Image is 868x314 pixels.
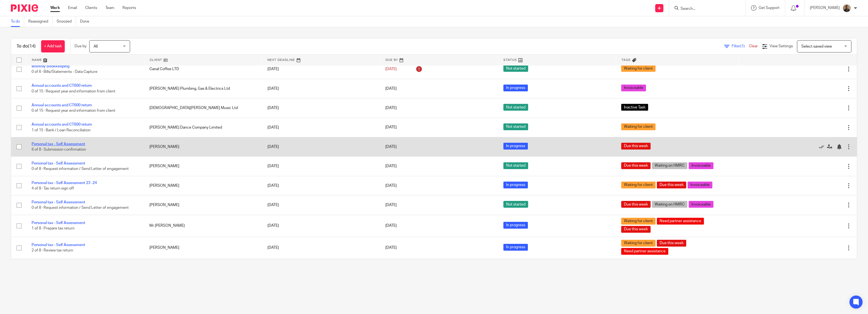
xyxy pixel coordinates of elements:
span: [DATE] [385,67,397,71]
span: 0 of 8 · Request information / Send Letter of engagement [32,167,129,171]
span: Need partner assistance [657,218,704,225]
span: Waiting for client [621,123,655,130]
a: Clients [85,5,97,11]
td: [DATE] [262,157,380,176]
span: In progress [503,143,528,150]
p: [PERSON_NAME] [810,5,840,11]
span: In progress [503,244,528,251]
span: Due this week [657,240,686,247]
td: [DATE] [262,215,380,237]
span: 0 of 6 · Bills/Statements - Data Capture [32,70,97,74]
span: In progress [503,182,528,188]
a: Personal tax - Self Assessment 23 -24 [32,181,97,185]
a: Mark as done [819,144,827,150]
a: Snoozed [57,16,76,27]
td: [DATE] [262,60,380,79]
span: Not started [503,162,528,169]
span: Invoiceable [689,162,713,169]
a: Personal tax - Self Assessment [32,243,85,247]
td: [PERSON_NAME] [144,237,262,259]
a: Annual accounts and CT600 return [32,84,92,88]
td: [DATE] [262,195,380,215]
a: Personal tax - Self Assessment [32,221,85,225]
span: Invoiceable [621,85,646,91]
span: Waiting for client [621,240,655,247]
span: Inactive Task [621,104,648,111]
span: 1 of 15 · Bank / Loan Reconciliation [32,128,91,132]
span: Waiting for client [621,182,655,188]
a: Done [80,16,93,27]
span: Invoiceable [689,201,713,208]
span: [DATE] [385,87,397,91]
span: In progress [503,85,528,91]
span: 0 of 15 · Request year end information from client [32,89,115,93]
td: [DATE] [262,118,380,137]
span: 6 of 8 · Submission confirmation [32,148,86,151]
td: Canal Coffee LTD [144,60,262,79]
span: (1) [740,44,745,48]
span: Not started [503,201,528,208]
span: Waiting on HMRC [652,162,687,169]
a: Email [68,5,77,11]
span: Waiting for client [621,65,655,72]
span: [DATE] [385,145,397,149]
span: 4 of 8 · Tax return sign off [32,186,74,190]
a: Reports [122,5,136,11]
p: Due by [75,43,87,49]
td: Mr [PERSON_NAME] [144,215,262,237]
span: Due this week [621,201,651,208]
td: [DATE] [262,176,380,195]
span: Tags [621,58,631,61]
span: Due this week [621,226,651,233]
td: [PERSON_NAME] [144,137,262,156]
td: [DATE] [262,237,380,259]
td: [PERSON_NAME] [144,157,262,176]
td: [DATE] [262,137,380,156]
span: View Settings [769,44,793,48]
img: Pixie [11,4,38,12]
span: (14) [28,44,36,48]
a: Personal tax - Self Assessment [32,142,85,146]
td: [PERSON_NAME] [144,195,262,215]
span: Get Support [759,6,780,10]
a: Work [50,5,60,11]
td: [DATE] [262,98,380,118]
span: [DATE] [385,246,397,250]
span: Select saved view [801,45,832,48]
span: Not started [503,104,528,111]
span: Not started [503,65,528,72]
a: To do [11,16,24,27]
a: Personal tax - Self Assessment [32,200,85,204]
span: 0 of 8 · Request information / Send Letter of engagement [32,206,129,210]
a: + Add task [41,40,65,52]
span: 1 of 8 · Prepare tax return [32,227,75,231]
span: 0 of 15 · Request year end information from client [32,109,115,113]
span: [DATE] [385,203,397,207]
span: All [94,45,98,48]
a: Annual accounts and CT600 return [32,103,92,107]
span: Due this week [621,162,651,169]
td: [PERSON_NAME] [144,176,262,195]
td: [DATE] [262,79,380,98]
input: Search [680,7,729,11]
span: Filter [732,44,749,48]
a: Reassigned [28,16,53,27]
span: Not started [503,123,528,130]
a: Personal tax - Self Assessment [32,161,85,165]
a: Clear [749,44,758,48]
span: [DATE] [385,184,397,188]
a: Team [105,5,114,11]
span: Waiting for client [621,218,655,225]
span: 2 of 8 · Review tax return [32,249,73,253]
span: [DATE] [385,224,397,228]
span: [DATE] [385,126,397,129]
span: [DATE] [385,164,397,168]
img: WhatsApp%20Image%202025-04-23%20.jpg [842,4,851,13]
span: [DATE] [385,106,397,110]
h1: To do [17,43,36,49]
span: Waiting on HMRC [652,201,687,208]
span: Need partner assistance [621,248,668,255]
a: Monthly Bookkeeping [32,64,69,68]
span: Due this week [657,182,686,188]
span: In progress [503,222,528,229]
